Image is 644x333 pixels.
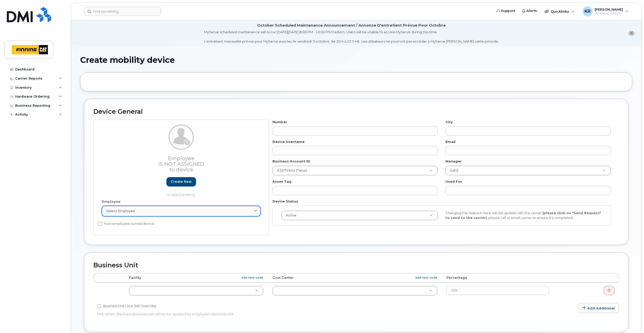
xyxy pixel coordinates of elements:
label: Device Username [272,139,305,144]
label: Manager [445,159,462,164]
input: Business Unit Lock (HR Override) [97,304,101,308]
label: Device Status [272,199,298,204]
label: Used For [445,179,462,184]
th: Cost Center [268,273,442,282]
span: Active [283,213,296,218]
span: 01074942 (Telus) [274,168,307,173]
label: Employee [102,199,120,204]
a: Active [282,211,438,220]
label: Email [445,139,456,144]
span: Is not assigned [158,161,204,167]
a: null () [446,166,611,175]
label: Business Unit Lock (HR Override) [97,303,156,309]
span: to device [169,166,193,173]
label: Asset Tag [272,179,291,184]
button: close notification [628,31,635,36]
th: Facility [124,273,268,282]
a: 01074942 (Telus) [273,166,438,175]
h3: Employee [102,156,261,172]
strong: (please click on "Send Request" to send to the carrier) [445,211,601,220]
h2: Device General [93,108,619,115]
div: Changing the Status in here will not update with the carrier, , please call or email carrier to e... [442,211,606,220]
p: Hint: When checked, Business Unit will not be updated by employee's Business Unit [97,312,440,317]
a: Add Additional [578,303,619,313]
label: Non-employee owned device [98,221,154,227]
h1: Create mobility device [80,55,632,64]
iframe: Messenger Launcher [622,311,640,329]
label: Number [272,120,287,124]
label: City [445,120,453,124]
th: Percentage [442,273,553,282]
a: add new code [415,275,437,280]
div: MyServe scheduled maintenance will occur [DATE][DATE] 8:00 PM - 10:00 PM Eastern. Users will be u... [204,30,499,44]
a: add new code [241,275,263,280]
a: Create new [166,177,196,187]
p: or select existing [102,192,261,197]
a: Select employee [102,206,261,216]
span: null () [447,168,458,173]
h2: Business Unit [93,262,619,269]
input: Non-employee owned device [98,222,102,226]
div: October Scheduled Maintenance Announcement / Annonce D'entretient Prévue Pour Octobre [257,23,446,28]
label: Business Account ID [272,159,310,164]
span: Select employee [106,209,135,213]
